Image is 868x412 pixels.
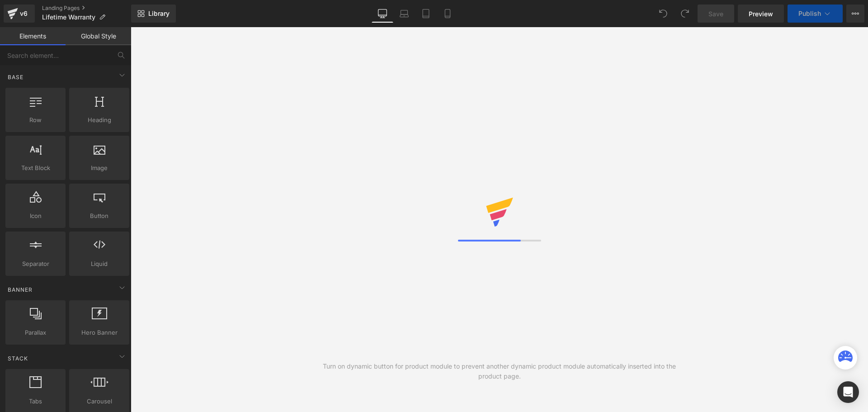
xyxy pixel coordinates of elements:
span: Separator [8,259,63,269]
a: Tablet [415,5,437,23]
span: Preview [749,9,773,19]
span: Text Block [8,163,63,173]
span: Row [8,115,63,125]
a: v6 [4,5,35,23]
span: Library [148,9,170,18]
span: Save [708,9,723,19]
span: Lifetime Warranty [42,14,95,21]
div: v6 [18,8,29,19]
a: Mobile [437,5,458,23]
button: More [846,5,864,23]
a: Preview [738,5,784,23]
a: Landing Pages [42,5,131,12]
button: Publish [788,5,843,23]
span: Icon [8,211,63,221]
span: Tabs [8,397,63,406]
div: Open Intercom Messenger [837,381,859,403]
button: Undo [654,5,672,23]
span: Publish [798,10,821,17]
a: New Library [131,5,176,23]
span: Image [72,163,127,173]
div: Turn on dynamic button for product module to prevent another dynamic product module automatically... [315,361,684,381]
span: Heading [72,115,127,125]
span: Hero Banner [72,328,127,337]
a: Desktop [372,5,393,23]
button: Redo [676,5,694,23]
span: Stack [7,354,29,363]
span: Parallax [8,328,63,337]
span: Banner [7,285,33,294]
span: Base [7,73,24,81]
span: Button [72,211,127,221]
span: Liquid [72,259,127,269]
span: Carousel [72,397,127,406]
a: Laptop [393,5,415,23]
a: Global Style [66,27,131,45]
